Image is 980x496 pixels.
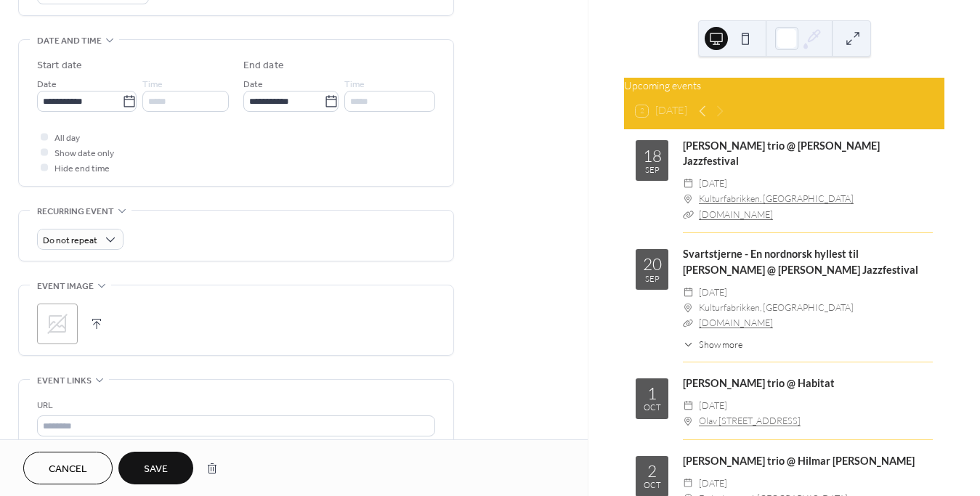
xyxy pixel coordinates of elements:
button: Save [118,452,193,484]
div: ​ [683,398,693,413]
div: ​ [683,191,693,206]
div: 20 [643,256,662,272]
span: Kulturfabrikken, [GEOGRAPHIC_DATA] [699,300,854,315]
span: Time [142,77,163,92]
a: [DOMAIN_NAME] [699,208,773,220]
div: Oct [644,481,661,489]
a: [PERSON_NAME] trio @ [PERSON_NAME] Jazzfestival [683,139,880,168]
div: ​ [683,315,693,330]
a: Olav [STREET_ADDRESS] [699,413,801,428]
div: [PERSON_NAME] trio @ Habitat [683,375,933,391]
span: Recurring event [37,204,114,219]
span: Time [344,77,365,92]
span: Date [243,77,263,92]
div: URL [37,398,432,413]
span: Cancel [49,462,87,477]
span: Event links [37,373,92,389]
div: Sep [645,275,660,283]
div: ​ [683,176,693,191]
span: Show more [699,338,742,351]
span: [DATE] [699,176,727,191]
div: ​ [683,300,693,315]
a: Kulturfabrikken, [GEOGRAPHIC_DATA] [699,191,854,206]
div: 1 [647,385,657,402]
span: Do not repeat [43,232,97,249]
button: Cancel [23,452,113,484]
div: Start date [37,58,82,73]
span: [DATE] [699,285,727,300]
span: Hide end time [54,161,110,176]
span: Event image [37,279,94,294]
div: ​ [683,285,693,300]
span: [DATE] [699,476,727,491]
span: Date [37,77,57,92]
a: [DOMAIN_NAME] [699,317,773,328]
div: Upcoming events [624,78,944,94]
div: 18 [643,147,662,164]
span: Date and time [37,33,102,49]
div: Sep [645,166,660,174]
div: 2 [647,463,657,479]
a: [PERSON_NAME] trio @ Hilmar [PERSON_NAME] [683,455,915,467]
div: End date [243,58,284,73]
div: ​ [683,476,693,491]
div: Oct [644,404,661,412]
a: Svartstjerne - En nordnorsk hyllest til [PERSON_NAME] @ [PERSON_NAME] Jazzfestival [683,248,918,276]
button: ​Show more [683,338,742,351]
span: Save [144,462,168,477]
div: ; [37,304,78,344]
div: ​ [683,338,693,351]
div: ​ [683,413,693,428]
div: ​ [683,207,693,222]
span: All day [54,131,80,146]
span: [DATE] [699,398,727,413]
span: Show date only [54,146,114,161]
